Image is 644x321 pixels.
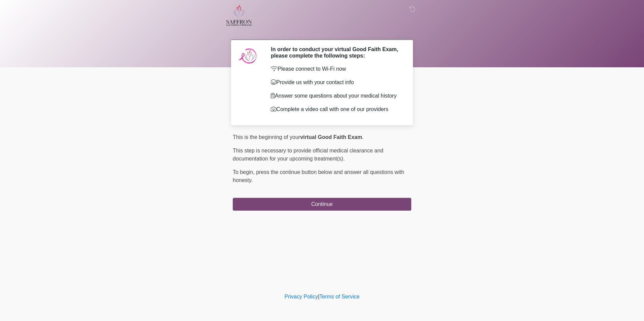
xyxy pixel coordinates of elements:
img: Saffron Laser Aesthetics and Medical Spa Logo [226,5,252,26]
span: This is the beginning of your [233,134,300,140]
a: | [318,294,319,299]
span: To begin, [233,169,256,175]
button: Continue [233,198,411,211]
a: Privacy Policy [285,294,318,299]
p: Answer some questions about your medical history [271,92,401,100]
p: Provide us with your contact info [271,78,401,86]
p: Complete a video call with one of our providers [271,105,401,113]
span: This step is necessary to provide official medical clearance and documentation for your upcoming ... [233,148,383,162]
h2: In order to conduct your virtual Good Faith Exam, please complete the following steps: [271,46,401,59]
strong: virtual Good Faith Exam [300,134,362,140]
img: Agent Avatar [238,46,258,66]
span: press the continue button below and answer all questions with honesty. [233,169,404,183]
p: Please connect to Wi-Fi now [271,65,401,73]
a: Terms of Service [319,294,359,299]
span: . [362,134,363,140]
